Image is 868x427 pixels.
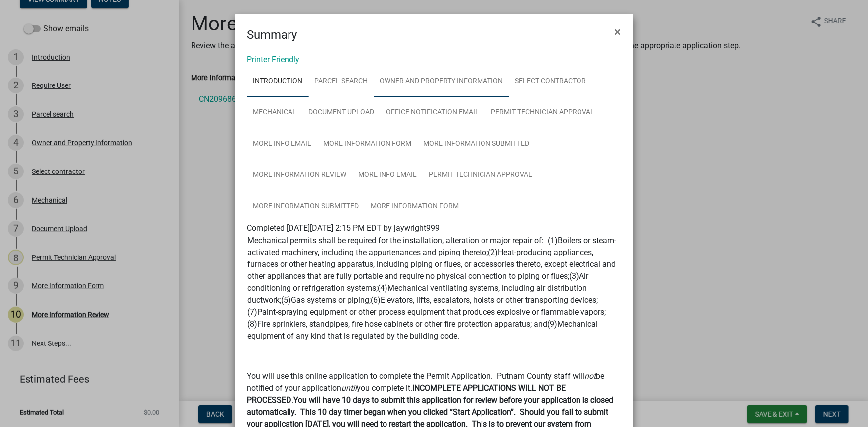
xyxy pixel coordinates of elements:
a: More Info Email [353,160,423,191]
a: Permit Technician Approval [423,160,539,191]
a: Parcel search [309,66,374,97]
a: Document Upload [303,97,381,129]
span: Completed [DATE][DATE] 2:15 PM EDT by jaywright999 [247,223,440,233]
a: More Information Form [318,128,418,160]
a: More Information Review [247,160,353,191]
i: not [585,371,596,381]
i: until [342,383,357,393]
td: Mechanical permits shall be required for the installation, alteration or major repair of: (1)Boil... [247,234,621,342]
a: More Information Submitted [247,191,365,223]
a: More Information Form [365,191,465,223]
h4: Summary [247,26,297,44]
a: More Info Email [247,128,318,160]
button: Close [607,18,629,46]
a: Printer Friendly [247,55,300,64]
a: Permit Technician Approval [485,97,601,129]
a: Introduction [247,66,309,97]
a: Office Notification Email [381,97,485,129]
span: × [615,25,621,39]
a: More Information Submitted [418,128,536,160]
a: Owner and Property Information [374,66,509,97]
a: Select contractor [509,66,592,97]
a: Mechanical [247,97,303,129]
